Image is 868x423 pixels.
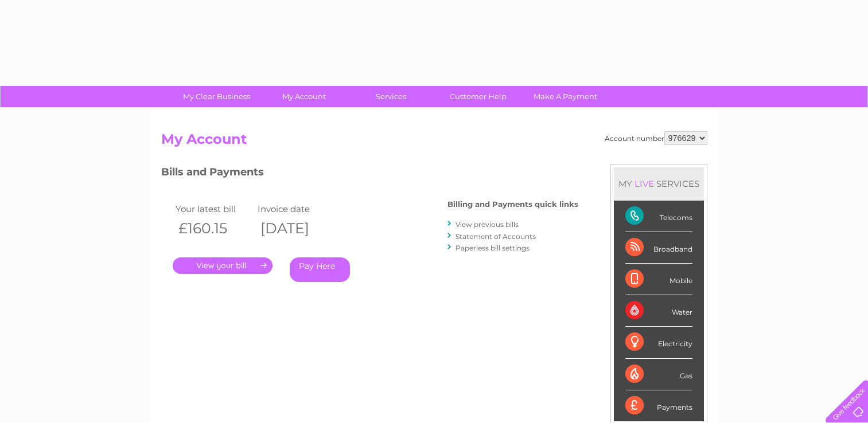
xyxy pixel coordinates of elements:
[161,164,578,184] h3: Bills and Payments
[255,217,337,240] th: [DATE]
[173,217,255,240] th: £160.15
[625,295,692,327] div: Water
[161,131,707,153] h2: My Account
[605,131,707,145] div: Account number
[456,244,530,252] a: Paperless bill settings
[255,201,337,217] td: Invoice date
[625,390,692,421] div: Payments
[431,86,526,107] a: Customer Help
[173,201,255,217] td: Your latest bill
[173,257,273,274] a: .
[456,232,536,241] a: Statement of Accounts
[518,86,613,107] a: Make A Payment
[614,167,704,200] div: MY SERVICES
[290,257,350,282] a: Pay Here
[625,201,692,232] div: Telecoms
[456,220,519,229] a: View previous bills
[625,359,692,390] div: Gas
[344,86,438,107] a: Services
[169,86,264,107] a: My Clear Business
[256,86,351,107] a: My Account
[625,264,692,295] div: Mobile
[447,200,578,209] h4: Billing and Payments quick links
[625,327,692,358] div: Electricity
[625,232,692,264] div: Broadband
[632,178,656,189] div: LIVE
